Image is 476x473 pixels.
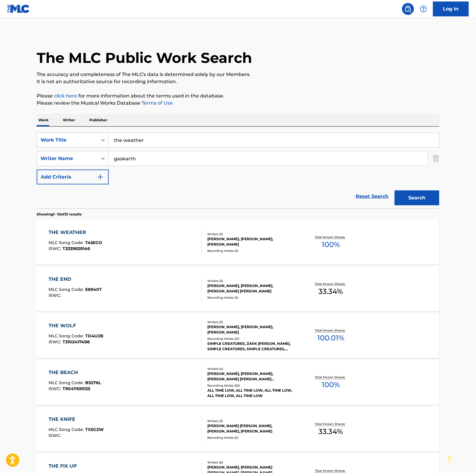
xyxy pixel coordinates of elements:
div: THE KNIFE [49,416,104,423]
p: Writer [61,114,77,126]
span: B5276L [85,380,101,386]
span: TX5G2W [85,427,104,432]
p: The accuracy and completeness of The MLC's data is determined solely by our Members. [37,71,439,78]
span: MLC Song Code : [49,240,85,245]
p: Publisher [88,114,109,126]
a: Log In [433,1,469,16]
a: Reset Search [353,190,392,203]
p: Total Known Shares: [315,328,347,333]
div: Recording Artists ( 0 ) [207,249,297,253]
div: Recording Artists ( 0 ) [207,295,297,300]
a: Terms of Use [140,100,173,106]
div: Work Title [41,137,94,144]
div: Writers ( 3 ) [207,232,297,236]
div: [PERSON_NAME], [PERSON_NAME], [PERSON_NAME] [PERSON_NAME] [207,283,297,294]
div: THE END [49,276,102,283]
img: 9d2ae6d4665cec9f34b9.svg [97,173,104,181]
div: Writer Name [41,155,94,162]
div: Recording Artists ( 62 ) [207,384,297,388]
span: T3102417498 [63,339,90,345]
div: Writers ( 4 ) [207,367,297,371]
span: ISWC : [49,293,63,298]
p: Total Known Shares: [315,282,347,286]
button: Search [395,190,439,205]
span: 33.34 % [319,427,343,437]
span: 100 % [322,239,340,250]
p: Total Known Shares: [315,422,347,427]
div: [PERSON_NAME], [PERSON_NAME], [PERSON_NAME] [PERSON_NAME] [PERSON_NAME] [207,371,297,382]
div: Drag [448,450,452,468]
a: THE KNIFEMLC Song Code:TX5G2WISWC:Writers (3)[PERSON_NAME] [PERSON_NAME], [PERSON_NAME], [PERSON_... [37,407,439,452]
span: 100.01 % [317,333,344,344]
div: THE FIX UP [49,463,102,470]
span: MLC Song Code : [49,427,85,432]
span: TD4UJB [85,334,104,339]
span: MLC Song Code : [49,287,85,292]
a: Public Search [402,3,414,15]
span: MLC Song Code : [49,334,85,339]
a: THE WEATHERMLC Song Code:T45ECOISWC:T3339829146Writers (3)[PERSON_NAME], [PERSON_NAME], [PERSON_N... [37,220,439,265]
span: ISWC : [49,386,63,392]
a: THE WOLFMLC Song Code:TD4UJBISWC:T3102417498Writers (3)[PERSON_NAME], [PERSON_NAME], [PERSON_NAME... [37,314,439,358]
form: Search Form [37,133,439,208]
div: ALL TIME LOW, ALL TIME LOW, ALL TIME LOW, ALL TIME LOW, ALL TIME LOW [207,388,297,399]
span: MLC Song Code : [49,380,85,386]
p: Total Known Shares: [315,235,347,239]
div: Recording Artists ( 21 ) [207,337,297,341]
span: ISWC : [49,339,63,345]
div: [PERSON_NAME] [PERSON_NAME], [PERSON_NAME], [PERSON_NAME] [207,424,297,434]
p: It is not an authoritative source for recording information. [37,78,439,85]
a: THE BEACHMLC Song Code:B5276LISWC:T9047695125Writers (4)[PERSON_NAME], [PERSON_NAME], [PERSON_NAM... [37,360,439,405]
span: 100 % [322,380,340,390]
p: Please for more information about the terms used in the database. [37,92,439,100]
div: Help [418,3,430,15]
p: Total Known Shares: [315,375,347,380]
div: Writers ( 3 ) [207,279,297,283]
div: Writers ( 3 ) [207,320,297,325]
p: Please review the Musical Works Database [37,100,439,107]
iframe: Chat Widget [446,444,476,473]
span: T45ECO [85,240,102,245]
img: MLC Logo [7,4,30,13]
div: Writers ( 3 ) [207,419,297,424]
div: [PERSON_NAME], [PERSON_NAME], [PERSON_NAME] [207,325,297,335]
div: THE WOLF [49,322,104,330]
span: T3339829146 [63,246,90,251]
span: ISWC : [49,433,63,438]
div: THE WEATHER [49,229,102,236]
span: ISWC : [49,246,63,251]
span: T9047695125 [63,386,91,392]
h1: The MLC Public Work Search [37,49,252,67]
p: Showing 1 - 10 of 31 results [37,212,82,217]
button: Add Criteria [37,170,109,184]
div: SIMPLE CREATURES, ZAKK [PERSON_NAME], SIMPLE CREATURES, SIMPLE CREATURES, SIMPLE CREATURES, SIMPL... [207,341,297,352]
div: Recording Artists ( 0 ) [207,436,297,440]
div: THE BEACH [49,369,101,376]
a: click here [54,93,77,99]
img: help [420,5,427,13]
a: THE ENDMLC Song Code:E6940TISWC:Writers (3)[PERSON_NAME], [PERSON_NAME], [PERSON_NAME] [PERSON_NA... [37,267,439,311]
div: [PERSON_NAME], [PERSON_NAME], [PERSON_NAME] [207,236,297,247]
p: Work [37,114,50,126]
div: Writers ( 6 ) [207,460,297,465]
img: Delete Criterion [433,151,439,166]
span: E6940T [85,287,102,292]
img: search [405,5,412,13]
span: 33.34 % [319,286,343,297]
